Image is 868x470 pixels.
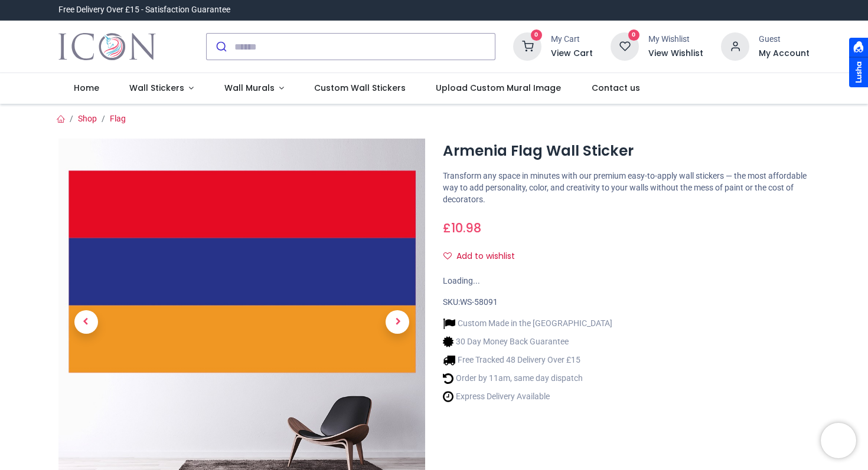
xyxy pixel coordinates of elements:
a: Logo of Icon Wall Stickers [58,30,156,63]
iframe: Customer reviews powered by Trustpilot [562,4,810,16]
span: Previous [74,310,98,334]
span: Next [386,310,409,334]
iframe: Brevo live chat [821,423,856,458]
div: Loading... [443,275,810,287]
a: Wall Stickers [114,73,209,104]
li: Express Delivery Available [443,390,612,403]
a: Previous [58,193,113,450]
a: View Wishlist [648,48,703,60]
div: Guest [759,34,810,45]
a: View Cart [551,48,593,60]
div: My Wishlist [648,34,703,45]
a: My Account [759,48,810,60]
h1: Armenia Flag Wall Sticker [443,141,810,161]
i: Add to wishlist [443,252,452,260]
li: 30 Day Money Back Guarantee [443,336,612,348]
sup: 0 [628,29,639,41]
div: SKU: [443,297,810,308]
img: Icon Wall Stickers [58,30,156,63]
sup: 0 [531,29,542,41]
a: Wall Murals [209,73,299,104]
a: Flag [110,114,126,123]
a: 0 [513,41,541,51]
span: WS-58091 [460,297,498,307]
div: Free Delivery Over £15 - Satisfaction Guarantee [58,4,230,16]
span: Wall Murals [224,82,275,94]
p: Transform any space in minutes with our premium easy-to-apply wall stickers — the most affordable... [443,170,810,205]
span: Home [74,82,99,94]
span: 10.98 [451,219,481,236]
button: Add to wishlistAdd to wishlist [443,246,525,267]
span: Upload Custom Mural Image [436,82,561,94]
button: Submit [207,34,234,60]
a: Next [370,193,425,450]
span: Contact us [592,82,640,94]
span: Wall Stickers [129,82,184,94]
div: My Cart [551,34,593,45]
li: Custom Made in the [GEOGRAPHIC_DATA] [443,317,612,330]
span: Custom Wall Stickers [314,82,406,94]
li: Order by 11am, same day dispatch [443,372,612,384]
li: Free Tracked 48 Delivery Over £15 [443,354,612,366]
a: Shop [78,114,97,123]
span: £ [443,219,481,236]
a: 0 [611,41,639,51]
